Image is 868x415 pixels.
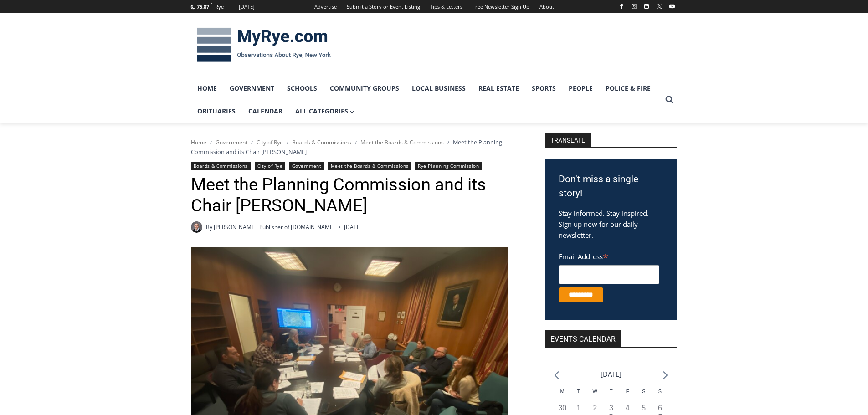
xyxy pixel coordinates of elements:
h3: Don't miss a single story! [559,172,663,201]
div: Thursday [603,388,620,403]
time: [DATE] [344,223,362,231]
span: All Categories [295,106,354,116]
a: Calendar [242,100,289,123]
span: / [251,139,253,146]
span: S [658,389,662,394]
a: Meet the Boards & Commissions [328,162,411,170]
strong: TRANSLATE [545,133,591,147]
a: Community Groups [324,77,406,100]
a: Government [216,138,247,146]
div: Tuesday [570,388,587,403]
time: 5 [642,404,646,412]
time: 3 [609,404,613,412]
a: Real Estate [472,77,525,100]
span: / [355,139,357,146]
a: People [562,77,599,100]
a: Government [289,162,324,170]
span: / [287,139,288,146]
time: 6 [658,404,662,412]
time: 1 [576,404,580,412]
div: Friday [619,388,636,403]
a: Next month [663,371,668,379]
span: Meet the Planning Commission and its Chair [PERSON_NAME] [191,138,502,155]
span: 75.87 [197,3,209,10]
a: Home [191,138,206,146]
div: Rye [215,3,224,11]
span: / [210,139,212,146]
h1: Meet the Planning Commission and its Chair [PERSON_NAME] [191,174,521,216]
span: T [577,389,580,394]
a: Instagram [629,1,640,12]
a: Previous month [554,371,559,379]
a: Linkedin [641,1,652,12]
span: M [560,389,565,394]
span: F [211,2,212,7]
time: 2 [593,404,597,412]
div: Saturday [636,388,652,403]
a: Obituaries [191,100,242,123]
img: MyRye.com [191,21,337,69]
span: By [206,223,212,231]
a: All Categories [289,100,361,123]
a: Police & Fire [599,77,657,100]
a: Boards & Commissions [191,162,251,170]
div: [DATE] [239,3,255,11]
nav: Breadcrumbs [191,138,521,156]
span: T [610,389,613,394]
a: [PERSON_NAME], Publisher of [DOMAIN_NAME] [214,223,335,231]
span: / [447,139,449,146]
span: W [592,389,597,394]
a: Facebook [616,1,627,12]
div: Monday [554,388,570,403]
time: 30 [558,404,566,412]
div: Sunday [652,388,668,403]
span: S [642,389,645,394]
a: City of Rye [257,138,283,146]
a: Author image [191,221,202,233]
time: 4 [626,404,630,412]
nav: Primary Navigation [191,77,661,123]
a: Meet the Boards & Commissions [360,138,444,146]
a: YouTube [667,1,678,12]
a: X [654,1,665,12]
a: Government [223,77,281,100]
a: Home [191,77,223,100]
li: [DATE] [601,368,621,380]
div: Wednesday [587,388,603,403]
a: Schools [281,77,324,100]
p: Stay informed. Stay inspired. Sign up now for our daily newsletter. [559,208,663,241]
a: Local Business [406,77,472,100]
button: View Search Form [661,92,678,108]
a: City of Rye [255,162,286,170]
a: Rye Planning Commission [415,162,482,170]
a: Boards & Commissions [292,138,351,146]
label: Email Address [559,247,659,264]
h2: Events Calendar [545,330,621,347]
span: F [626,389,629,394]
a: Sports [525,77,562,100]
